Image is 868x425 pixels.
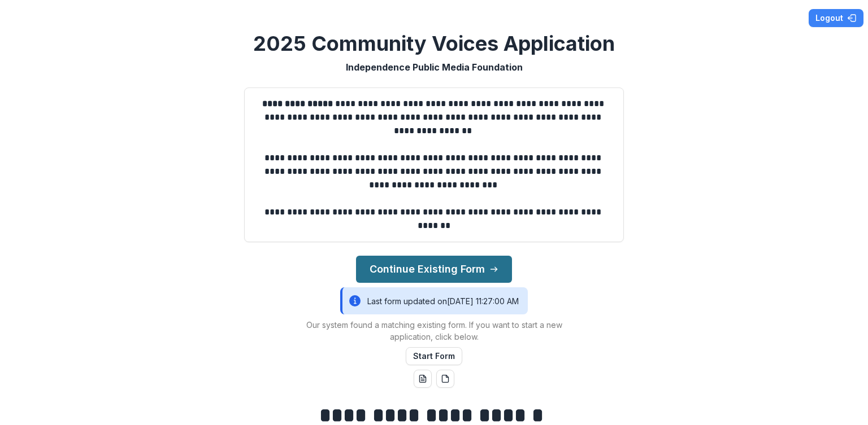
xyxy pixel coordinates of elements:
[346,60,523,74] p: Independence Public Media Foundation
[436,370,454,388] button: pdf-download
[293,319,575,343] p: Our system found a matching existing form. If you want to start a new application, click below.
[253,32,615,56] h2: 2025 Community Voices Application
[809,9,863,27] button: Logout
[340,287,528,314] div: Last form updated on [DATE] 11:27:00 AM
[406,347,462,365] button: Start Form
[356,256,512,283] button: Continue Existing Form
[414,370,432,388] button: word-download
